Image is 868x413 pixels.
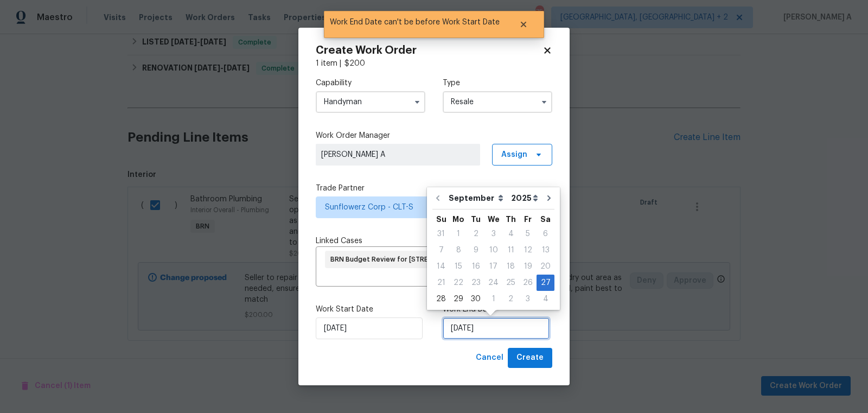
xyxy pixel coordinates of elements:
[488,215,500,223] abbr: Wednesday
[537,291,554,307] div: 4
[502,226,519,242] div: 4
[519,258,537,275] div: Fri Sep 19 2025
[537,226,554,242] div: 6
[325,251,520,268] div: BRN Budget Review for [STREET_ADDRESS][PERSON_NAME]
[502,275,519,291] div: Thu Sep 25 2025
[502,291,519,307] div: 2
[446,190,508,206] select: Month
[316,45,542,56] h2: Create Work Order
[432,226,450,242] div: Sun Aug 31 2025
[316,58,552,69] div: 1 item |
[538,96,551,109] button: Show options
[432,291,450,307] div: Sun Sep 28 2025
[476,351,503,365] span: Cancel
[471,215,481,223] abbr: Tuesday
[519,226,537,242] div: 5
[450,275,467,290] div: 22
[506,14,541,35] button: Close
[484,275,502,290] div: 24
[508,190,541,206] select: Year
[316,91,425,113] input: Select...
[508,348,552,368] button: Create
[467,258,484,275] div: Tue Sep 16 2025
[537,226,554,242] div: Sat Sep 06 2025
[484,226,502,242] div: Wed Sep 03 2025
[537,259,554,274] div: 20
[450,258,467,275] div: Mon Sep 15 2025
[411,96,424,109] button: Show options
[316,304,425,315] label: Work Start Date
[450,275,467,291] div: Mon Sep 22 2025
[519,242,537,258] div: Fri Sep 12 2025
[450,226,467,242] div: Mon Sep 01 2025
[537,275,554,290] div: 27
[330,255,510,264] span: BRN Budget Review for [STREET_ADDRESS][PERSON_NAME]
[519,291,537,307] div: 3
[467,291,484,307] div: Tue Sep 30 2025
[519,226,537,242] div: Fri Sep 05 2025
[432,291,450,307] div: 28
[467,275,484,291] div: Tue Sep 23 2025
[467,291,484,307] div: 30
[467,259,484,274] div: 16
[519,275,537,291] div: Fri Sep 26 2025
[471,348,508,368] button: Cancel
[537,258,554,275] div: Sat Sep 20 2025
[432,259,450,274] div: 14
[430,187,446,209] button: Go to previous month
[467,226,484,242] div: Tue Sep 02 2025
[541,187,557,209] button: Go to next month
[467,242,484,258] div: Tue Sep 09 2025
[316,130,552,141] label: Work Order Manager
[450,226,467,242] div: 1
[484,291,502,307] div: Wed Oct 01 2025
[450,291,467,307] div: 29
[432,226,450,242] div: 31
[502,258,519,275] div: Thu Sep 18 2025
[432,242,450,258] div: Sun Sep 07 2025
[502,226,519,242] div: Thu Sep 04 2025
[537,242,554,258] div: Sat Sep 13 2025
[443,91,552,113] input: Select...
[502,259,519,274] div: 18
[316,317,423,339] input: M/D/YYYY
[502,243,519,258] div: 11
[484,226,502,242] div: 3
[432,258,450,275] div: Sun Sep 14 2025
[450,291,467,307] div: Mon Sep 29 2025
[519,259,537,274] div: 19
[436,215,446,223] abbr: Sunday
[537,291,554,307] div: Sat Oct 04 2025
[452,215,464,223] abbr: Monday
[450,243,467,258] div: 8
[467,275,484,290] div: 23
[450,259,467,274] div: 15
[467,226,484,242] div: 2
[324,11,506,34] span: Work End Date can't be before Work Start Date
[519,275,537,290] div: 26
[506,215,516,223] abbr: Thursday
[467,243,484,258] div: 9
[502,291,519,307] div: Thu Oct 02 2025
[443,78,552,88] label: Type
[432,275,450,290] div: 21
[316,236,362,246] span: Linked Cases
[540,215,551,223] abbr: Saturday
[537,243,554,258] div: 13
[519,243,537,258] div: 12
[484,242,502,258] div: Wed Sep 10 2025
[432,275,450,291] div: Sun Sep 21 2025
[501,149,527,160] span: Assign
[516,351,544,365] span: Create
[450,242,467,258] div: Mon Sep 08 2025
[432,243,450,258] div: 7
[443,317,550,339] input: M/D/YYYY
[484,258,502,275] div: Wed Sep 17 2025
[484,243,502,258] div: 10
[524,215,532,223] abbr: Friday
[344,60,365,67] span: $ 200
[316,183,552,194] label: Trade Partner
[484,275,502,291] div: Wed Sep 24 2025
[484,259,502,274] div: 17
[316,78,425,88] label: Capability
